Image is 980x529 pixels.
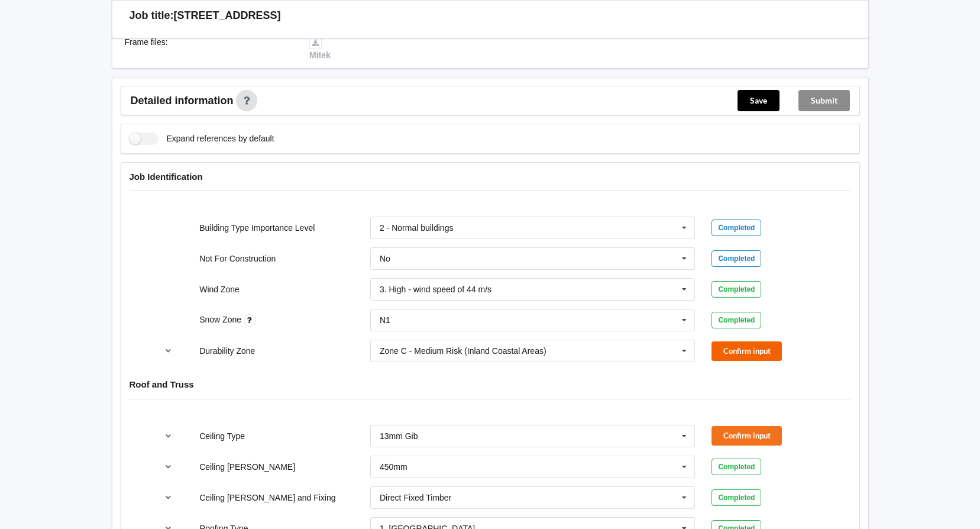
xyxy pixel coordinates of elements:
[199,431,245,441] label: Ceiling Type
[157,487,180,508] button: reference-toggle
[380,432,418,440] div: 13mm Gib
[130,379,851,390] h4: Roof and Truss
[157,456,180,478] button: reference-toggle
[380,463,407,471] div: 450mm
[199,315,244,324] label: Snow Zone
[130,133,274,145] label: Expand references by default
[380,285,491,293] div: 3. High - wind speed of 44 m/s
[199,285,240,294] label: Wind Zone
[157,340,180,362] button: reference-toggle
[380,347,546,355] div: Zone C - Medium Risk (Inland Coastal Areas)
[738,90,780,111] button: Save
[711,281,761,298] div: Completed
[711,426,782,446] button: Confirm input
[199,254,276,263] label: Not For Construction
[711,459,761,475] div: Completed
[380,493,451,502] div: Direct Fixed Timber
[711,312,761,328] div: Completed
[199,223,315,233] label: Building Type Importance Level
[380,254,390,263] div: No
[380,316,390,324] div: N1
[711,489,761,506] div: Completed
[157,425,180,447] button: reference-toggle
[131,95,234,106] span: Detailed information
[711,341,782,361] button: Confirm input
[199,493,335,502] label: Ceiling [PERSON_NAME] and Fixing
[380,224,454,232] div: 2 - Normal buildings
[711,250,761,267] div: Completed
[199,346,255,356] label: Durability Zone
[174,9,281,22] h3: [STREET_ADDRESS]
[117,36,302,61] div: Frame files :
[309,37,331,60] a: Mitek
[130,9,174,22] h3: Job title:
[130,171,851,182] h4: Job Identification
[711,220,761,236] div: Completed
[199,462,295,472] label: Ceiling [PERSON_NAME]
